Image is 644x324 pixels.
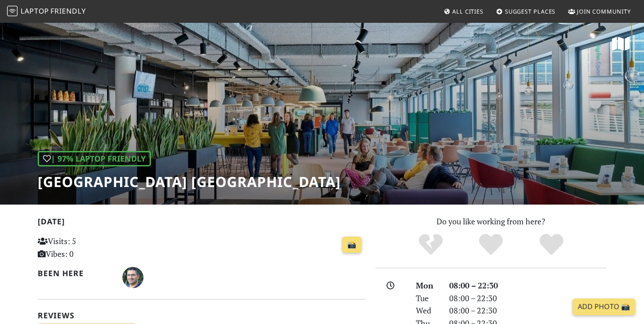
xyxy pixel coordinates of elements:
[493,4,559,19] a: Suggest Places
[521,233,582,257] div: Definitely!
[50,6,86,16] span: Friendly
[411,292,444,305] div: Tue
[38,217,365,230] h2: [DATE]
[122,267,143,288] img: 1797-ahmet.jpg
[444,292,612,305] div: 08:00 – 22:30
[565,4,634,19] a: Join Community
[7,6,18,16] img: LaptopFriendly
[38,173,341,190] h1: [GEOGRAPHIC_DATA] [GEOGRAPHIC_DATA]
[411,304,444,317] div: Wed
[440,4,487,19] a: All Cities
[444,304,612,317] div: 08:00 – 22:30
[452,7,483,15] span: All Cities
[38,311,365,320] h2: Reviews
[444,279,612,292] div: 08:00 – 22:30
[411,279,444,292] div: Mon
[572,299,635,315] a: Add Photo 📸
[461,233,521,257] div: Yes
[505,7,556,15] span: Suggest Places
[38,151,151,166] div: | 97% Laptop Friendly
[401,233,461,257] div: No
[122,271,143,282] span: Ahmet Baysa
[7,4,86,19] a: LaptopFriendly LaptopFriendly
[342,237,361,253] a: 📸
[577,7,631,15] span: Join Community
[21,6,49,16] span: Laptop
[376,215,606,228] p: Do you like working from here?
[38,269,112,278] h2: Been here
[38,235,140,260] p: Visits: 5 Vibes: 0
